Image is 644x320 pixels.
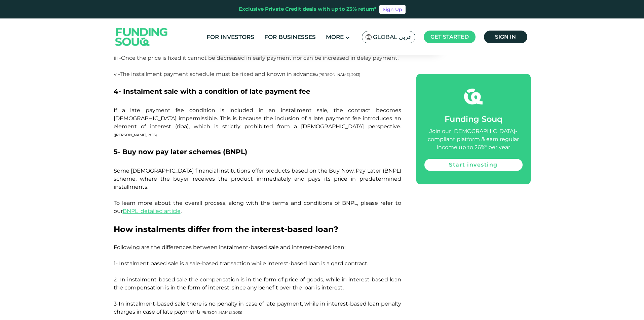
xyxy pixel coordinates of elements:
span: How instalments differ from the interest-based loan? [114,224,338,234]
span: iii -Once the price is fixed it cannot be decreased in early payment nor can be increased in dela... [114,55,399,61]
span: Sign in [495,34,516,40]
span: v -The installment payment schedule must be fixed and known in advance. [114,71,361,77]
span: Global عربي [373,33,412,41]
span: 4- Instalment sale with a condition of late payment fee [114,87,310,95]
img: Logo [109,20,175,54]
span: ([PERSON_NAME], 2015) [114,133,157,137]
span: 1- Instalment based sale is a sale-based transaction while interest-based loan is a qard contract. [114,260,368,267]
a: Sign in [484,31,527,43]
span: Get started [430,34,469,40]
div: Exclusive Private Credit deals with up to 23% return* [239,5,377,13]
img: SA Flag [366,34,372,40]
div: Join our [DEMOGRAPHIC_DATA]-compliant platform & earn regular income up to 26%* per year [424,127,523,151]
span: If a late payment fee condition is included in an installment sale, the contract becomes [DEMOGRA... [114,107,401,138]
a: BNPL detailed article [123,208,181,214]
a: Start investing [424,159,523,171]
span: Some [DEMOGRAPHIC_DATA] financial institutions offer products based on the Buy Now, Pay Later (BN... [114,168,401,214]
a: For Businesses [263,32,317,43]
span: Following are the differences between instalment-based sale and interest-based loan: [114,244,345,250]
span: Funding Souq [445,114,502,124]
img: fsicon [464,87,483,106]
span: More [326,34,344,40]
span: ([PERSON_NAME], 2013) [317,73,361,77]
span: 3-In instalment-based sale there is no penalty in case of late payment, while in interest-based l... [114,301,401,315]
span: 5- Buy now pay later schemes (BNPL) [114,148,247,156]
span: 2- In instalment-based sale the compensation is in the form of price of goods, while in interest-... [114,276,401,291]
a: For Investors [205,32,256,43]
a: Sign Up [379,5,406,14]
span: ([PERSON_NAME], 2015) [199,310,242,315]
